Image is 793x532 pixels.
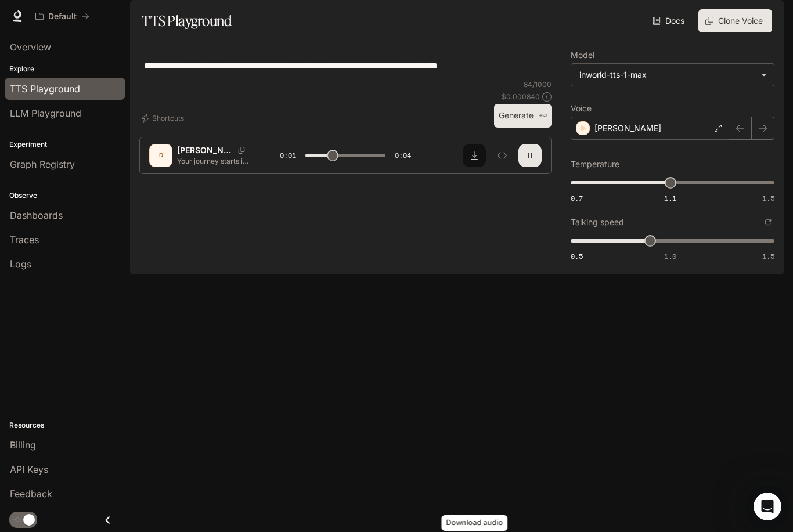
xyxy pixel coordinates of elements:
[698,9,772,32] button: Clone Voice
[650,9,689,32] a: Docs
[762,216,774,229] button: Reset to default
[142,9,232,32] h1: TTS Playground
[152,146,170,165] div: D
[8,5,30,27] button: go back
[204,5,225,26] div: Close
[524,79,552,89] p: 84 / 1000
[571,218,624,226] p: Talking speed
[579,69,755,81] div: inworld-tts-1-max
[463,144,486,167] button: Download audio
[55,371,64,380] button: Gif picker
[177,144,233,156] p: [PERSON_NAME]
[233,147,250,154] button: Copy Voice ID
[9,45,223,153] div: Rubber Duck says…
[754,493,781,520] iframe: Intercom live chat
[48,12,77,21] p: Default
[571,193,583,203] span: 0.7
[33,6,52,25] img: Profile image for Rubber Duck
[19,52,181,121] div: Hi! I'm Inworld's Rubber Duck AI Agent. I can answer questions related to Inworld's products, lik...
[762,193,774,203] span: 1.5
[139,109,189,128] button: Shortcuts
[182,5,204,27] button: Home
[395,150,411,161] span: 0:04
[442,515,508,531] div: Download audio
[594,122,661,134] p: [PERSON_NAME]
[37,371,46,380] button: Emoji picker
[19,130,139,137] div: Rubber Duck • AI Agent • Just now
[571,104,592,113] p: Voice
[664,251,676,261] span: 1.0
[664,193,676,203] span: 1.1
[494,104,552,128] button: Generate⌘⏎
[18,371,27,380] button: Upload attachment
[56,6,115,15] h1: Rubber Duck
[491,144,514,167] button: Inspect
[9,45,190,128] div: Hi! I'm Inworld's Rubber Duck AI Agent. I can answer questions related to Inworld's products, lik...
[177,156,252,166] p: Your journey starts in the heart of the mountains with Discover Appalachia Airlines.
[571,64,774,86] div: inworld-tts-1-max
[571,51,594,59] p: Model
[30,5,95,28] button: All workspaces
[280,150,296,161] span: 0:01
[571,251,583,261] span: 0.5
[74,371,83,380] button: Start recording
[538,113,547,120] p: ⌘⏎
[56,15,145,26] p: The team can also help
[199,366,218,385] button: Send a message…
[762,251,774,261] span: 1.5
[502,92,540,102] p: $ 0.000840
[10,346,222,366] textarea: Ask a question…
[571,160,619,168] p: Temperature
